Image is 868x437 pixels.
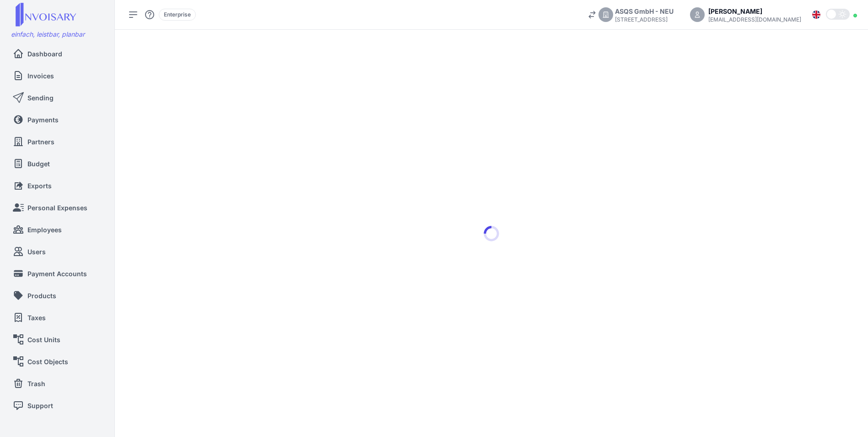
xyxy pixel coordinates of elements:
span: Payments [27,115,59,125]
div: Enterprise [159,9,196,21]
a: Trash [13,374,108,393]
a: Cost Units [13,330,105,349]
a: Sending [13,88,108,107]
div: [EMAIL_ADDRESS][DOMAIN_NAME] [708,16,801,23]
span: Cost Objects [27,357,68,366]
a: Employees [13,220,105,239]
span: Personal Expenses [27,203,87,213]
span: Payment Accounts [27,269,87,279]
span: Taxes [27,313,46,322]
span: Budget [27,159,50,169]
a: Partners [13,132,105,151]
a: Enterprise [159,10,196,18]
span: Employees [27,225,62,235]
div: [STREET_ADDRESS] [615,16,674,23]
a: Invoices [13,66,105,85]
img: Flag_en.svg [812,11,820,19]
a: Exports [13,176,108,195]
a: Personal Expenses [13,198,108,217]
span: Sending [27,93,54,103]
a: Users [13,242,108,261]
div: [PERSON_NAME] [708,6,801,16]
span: Partners [27,137,54,147]
a: Products [13,286,108,305]
a: Payment Accounts [13,264,105,283]
a: Payments [13,110,108,129]
span: Dashboard [27,49,62,59]
span: Invoices [27,71,54,81]
span: Users [27,247,46,257]
span: Products [27,291,56,300]
a: Dashboard [13,44,108,63]
span: Cost Units [27,335,60,344]
span: Support [27,401,53,410]
span: einfach, leistbar, planbar [11,30,85,38]
span: Exports [27,181,52,191]
a: Support [13,396,108,415]
span: Trash [27,379,45,388]
a: Budget [13,154,108,173]
div: ASQS GmbH - NEU [615,6,674,16]
a: Taxes [13,308,105,327]
div: Online [853,14,857,17]
a: Cost Objects [13,352,105,371]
